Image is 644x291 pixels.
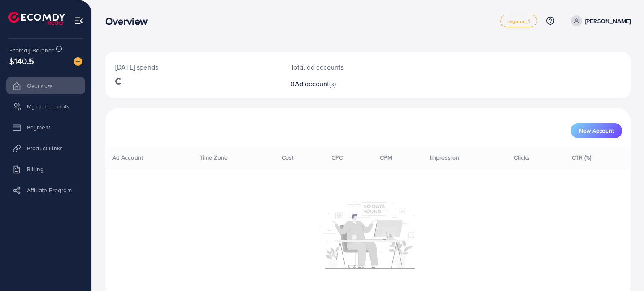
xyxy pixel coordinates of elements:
[579,128,614,134] span: New Account
[8,12,65,25] img: logo
[568,15,631,26] a: [PERSON_NAME]
[291,80,402,88] h2: 0
[74,57,82,66] img: image
[507,18,530,24] span: regular_1
[105,15,154,27] h3: Overview
[74,16,83,26] img: menu
[571,123,622,138] button: New Account
[9,55,34,67] span: $140.5
[500,15,537,27] a: regular_1
[295,79,336,88] span: Ad account(s)
[291,62,402,72] p: Total ad accounts
[9,46,55,54] span: Ecomdy Balance
[115,62,270,72] p: [DATE] spends
[585,16,631,26] p: [PERSON_NAME]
